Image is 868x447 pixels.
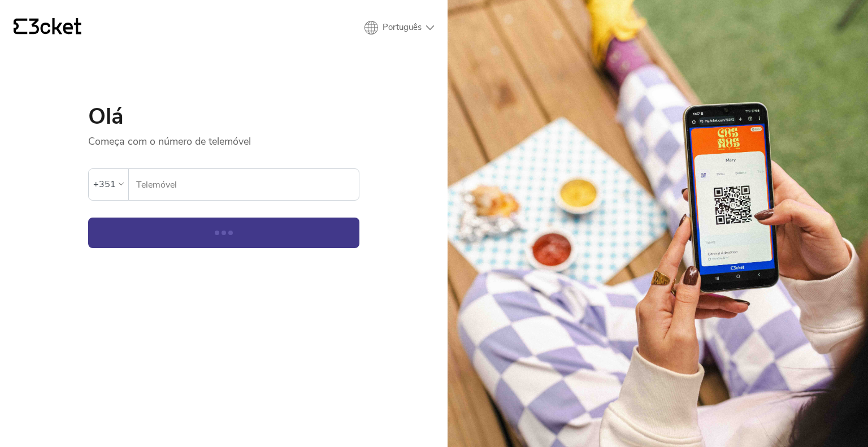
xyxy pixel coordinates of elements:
[14,19,27,34] g: {' '}
[136,169,359,200] input: Telemóvel
[88,128,359,148] p: Começa com o número de telemóvel
[88,218,359,248] button: Continuar
[14,18,81,37] a: {' '}
[93,176,116,193] div: +351
[129,169,359,201] label: Telemóvel
[88,105,359,128] h1: Olá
